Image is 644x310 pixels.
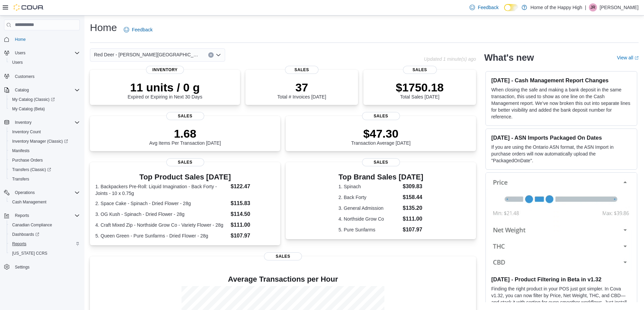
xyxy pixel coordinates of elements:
a: Users [9,58,25,66]
span: Reports [9,240,80,248]
span: [US_STATE] CCRS [12,251,47,256]
div: Jeremy Russell [589,3,597,11]
span: Customers [12,72,80,80]
h2: What's new [484,52,534,63]
span: Inventory [146,66,184,74]
button: Users [7,58,82,67]
a: Cash Management [9,198,49,206]
a: My Catalog (Classic) [9,95,57,104]
dt: 3. General Admission [338,205,400,212]
a: Feedback [121,23,155,36]
div: Total # Invoices [DATE] [277,81,326,100]
span: Customers [15,74,34,79]
p: $1750.18 [396,81,444,94]
p: 37 [277,81,326,94]
div: Total Sales [DATE] [396,81,444,100]
dd: $135.20 [403,204,423,212]
span: Reports [15,213,29,218]
span: Feedback [478,4,498,11]
img: Cova [14,4,44,11]
input: Dark Mode [504,4,518,11]
span: Operations [15,190,35,195]
dd: $111.00 [231,221,275,229]
a: Home [12,35,28,44]
a: Transfers (Classic) [7,165,82,174]
span: Users [12,60,23,65]
button: Users [1,48,82,58]
span: Manifests [12,148,29,153]
button: Clear input [208,52,214,58]
a: Settings [12,263,32,271]
a: Purchase Orders [9,156,46,164]
span: Transfers (Classic) [12,167,51,172]
p: $47.30 [351,127,411,140]
span: Reports [12,241,26,247]
p: If you are using the Ontario ASN format, the ASN Import in purchase orders will now automatically... [491,144,631,164]
div: Transaction Average [DATE] [351,127,411,146]
span: Transfers (Classic) [9,166,80,174]
a: Inventory Manager (Classic) [7,137,82,146]
h4: Average Transactions per Hour [95,275,471,283]
dt: 2. Back Forty [338,194,400,201]
button: Operations [12,189,38,197]
button: Cash Management [7,197,82,207]
dt: 3. OG Kush - Spinach - Dried Flower - 28g [95,211,228,218]
button: Reports [12,212,32,220]
p: 11 units / 0 g [128,81,202,94]
button: Customers [1,71,82,81]
span: Sales [166,112,204,120]
span: Sales [166,158,204,166]
span: Users [15,50,25,56]
button: Open list of options [216,52,221,58]
button: Settings [1,262,82,272]
span: Washington CCRS [9,249,80,257]
a: Inventory Manager (Classic) [9,137,71,145]
span: Sales [403,66,437,74]
span: Sales [362,158,400,166]
span: Settings [15,264,29,270]
h1: Home [90,21,117,34]
p: | [585,3,586,11]
dt: 5. Pure Sunfarms [338,226,400,233]
span: Users [9,58,80,66]
span: Canadian Compliance [9,221,80,229]
h3: [DATE] - Cash Management Report Changes [491,77,631,84]
button: Users [12,49,28,57]
p: When closing the safe and making a bank deposit in the same transaction, this used to show as one... [491,86,631,120]
nav: Complex example [4,32,80,289]
button: Catalog [1,85,82,95]
span: Purchase Orders [12,158,43,163]
button: Operations [1,188,82,197]
span: Transfers [12,176,29,182]
span: Inventory Count [9,128,80,136]
button: Inventory Count [7,127,82,137]
dd: $158.44 [403,193,423,201]
span: Home [15,37,26,42]
svg: External link [635,56,639,60]
button: Inventory [1,118,82,127]
span: My Catalog (Beta) [9,105,80,113]
a: Dashboards [7,230,82,239]
span: Transfers [9,175,80,183]
button: Home [1,34,82,44]
a: Dashboards [9,230,42,238]
span: Reports [12,212,80,220]
dd: $309.83 [403,182,423,191]
a: Customers [12,73,37,81]
dt: 1. Backpackers Pre-Roll: Liquid Imagination - Back Forty - Joints - 10 x 0.75g [95,183,228,197]
a: Transfers (Classic) [9,166,54,174]
span: Settings [12,263,80,271]
span: Red Deer - [PERSON_NAME][GEOGRAPHIC_DATA] - Fire & Flower [94,51,201,59]
button: Canadian Compliance [7,220,82,230]
h3: [DATE] - ASN Imports Packaged On Dates [491,134,631,141]
button: Transfers [7,174,82,184]
span: Manifests [9,147,80,155]
button: Purchase Orders [7,156,82,165]
span: Home [12,35,80,44]
span: Dashboards [12,232,39,237]
dt: 1. Spinach [338,183,400,190]
button: Reports [1,211,82,220]
span: Sales [264,252,302,260]
span: Inventory Count [12,129,41,135]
